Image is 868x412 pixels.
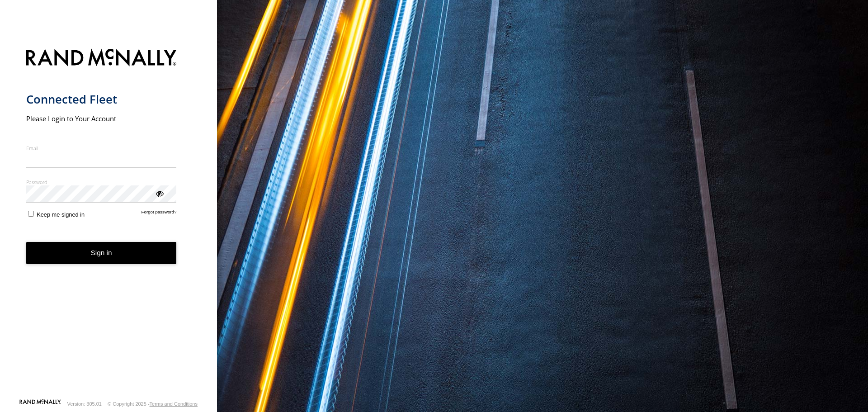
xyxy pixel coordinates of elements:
div: ViewPassword [155,189,164,198]
span: Keep me signed in [37,211,85,218]
a: Visit our Website [19,399,61,408]
a: Terms and Conditions [150,401,198,407]
div: Version: 305.01 [67,401,102,407]
img: Rand McNally [26,47,177,70]
h1: Connected Fleet [26,92,177,107]
a: Forgot password? [142,209,177,218]
form: main [26,43,191,398]
label: Password [26,179,177,185]
input: Keep me signed in [28,211,34,217]
h2: Please Login to Your Account [26,114,177,123]
button: Sign in [26,242,177,264]
div: © Copyright 2025 - [108,401,198,407]
label: Email [26,145,177,152]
